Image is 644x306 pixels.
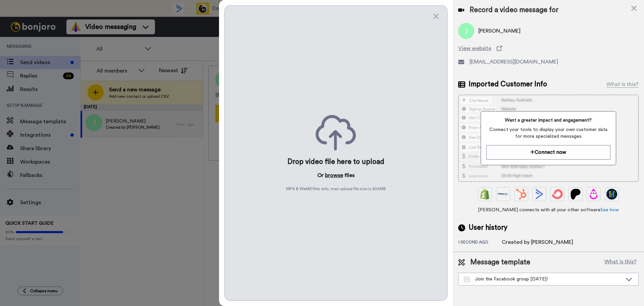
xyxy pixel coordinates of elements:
[469,223,507,233] span: User history
[470,257,530,267] span: Message template
[570,189,581,200] img: Patreon
[464,277,470,282] img: Message-temps.svg
[458,207,639,213] span: [PERSON_NAME] connects with all your other software
[286,186,386,191] span: MP4 & WebM files only, max upload file size is 500 MB
[458,239,502,246] div: 1 second ago
[498,189,508,200] img: Ontraport
[606,80,639,88] div: What is this?
[516,189,527,200] img: Hubspot
[486,145,610,160] button: Connect now
[469,79,547,89] span: Imported Customer Info
[502,238,573,246] div: Created by [PERSON_NAME]
[464,276,622,282] div: Join the Facebook group [DATE]!
[486,126,610,140] span: Connect your tools to display your own customer data for more specialized messages
[470,58,558,66] span: [EMAIL_ADDRESS][DOMAIN_NAME]
[486,117,610,124] span: Want a greater impact and engagement?
[480,189,490,200] img: Shopify
[588,189,599,200] img: Drip
[600,208,619,212] a: See how
[606,189,617,200] img: GoHighLevel
[287,157,384,167] div: Drop video file here to upload
[552,189,563,200] img: ConvertKit
[602,257,639,267] button: What is this?
[325,171,343,179] button: browse
[534,189,545,200] img: ActiveCampaign
[317,171,355,179] p: Or files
